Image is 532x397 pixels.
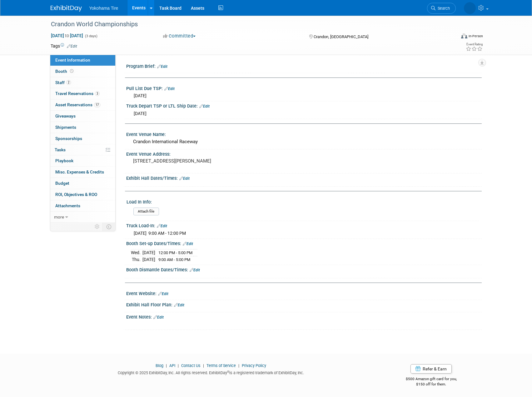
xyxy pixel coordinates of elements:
[381,382,482,387] div: $150 off for them.
[126,221,482,229] div: Truck Load-In:
[126,173,482,182] div: Exhibit Hall Dates/Times:
[55,158,73,163] span: Playbook
[55,125,76,130] span: Shipments
[401,3,430,14] a: Search
[55,169,104,174] span: Misc. Expenses & Credits
[54,214,64,219] span: more
[206,363,236,368] a: Terms of Service
[50,111,115,122] a: Giveaways
[161,33,198,39] button: Committed
[69,69,75,73] span: Booth not reserved yet
[67,44,77,48] a: Edit
[50,189,115,200] a: ROI, Objectives & ROO
[131,137,477,147] div: Crandon International Raceway
[183,242,193,246] a: Edit
[50,77,115,88] a: Staff2
[55,192,97,197] span: ROI, Objectives & ROO
[102,223,115,231] td: Toggle Event Tabs
[438,3,476,10] img: GEOFF DUNIVIN
[50,133,115,144] a: Sponsorships
[50,200,115,211] a: Attachments
[174,303,184,307] a: Edit
[50,212,115,223] a: more
[55,147,66,152] span: Tasks
[126,239,482,247] div: Booth Set-up Dates/Times:
[84,34,97,38] span: (3 days)
[49,19,446,30] div: Crandon World Championships
[142,249,155,256] td: [DATE]
[55,91,100,96] span: Travel Reservations
[169,363,175,368] a: API
[51,5,82,12] img: ExhibitDay
[158,250,192,255] span: 12:00 PM - 5:00 PM
[468,34,483,38] div: In-Person
[131,249,142,256] td: Wed.
[410,6,424,11] span: Search
[158,292,168,296] a: Edit
[55,203,80,208] span: Attachments
[126,101,482,109] div: Truck Depart TSP or LTL Ship Date:
[50,66,115,77] a: Booth
[55,69,75,74] span: Booth
[126,84,482,92] div: Pull List Due TSP:
[410,364,452,374] a: Refer & Earn
[134,93,147,98] span: [DATE]
[94,103,100,107] span: 17
[156,363,163,368] a: Blog
[142,256,155,263] td: [DATE]
[50,178,115,189] a: Budget
[126,300,482,308] div: Exhibit Hall Floor Plan:
[64,33,70,38] span: to
[55,136,82,141] span: Sponsorships
[158,257,190,262] span: 9:00 AM - 5:00 PM
[419,33,483,42] div: Event Format
[50,88,115,99] a: Travel Reservations3
[133,158,267,164] pre: [STREET_ADDRESS][PERSON_NAME]
[157,224,167,228] a: Edit
[51,43,77,49] td: Tags
[126,289,482,297] div: Event Website:
[55,102,100,107] span: Asset Reservations
[314,34,368,39] span: Crandon, [GEOGRAPHIC_DATA]
[242,363,266,368] a: Privacy Policy
[181,363,201,368] a: Contact Us
[51,369,372,376] div: Copyright © 2025 ExhibitDay, Inc. All rights reserved. ExhibitDay is a registered trademark of Ex...
[55,113,76,118] span: Giveaways
[126,149,482,157] div: Event Venue Address:
[55,58,90,63] span: Event Information
[131,256,142,263] td: Thu.
[126,130,482,138] div: Event Venue Name:
[466,43,483,46] div: Event Rating
[50,167,115,178] a: Misc. Expenses & Credits
[51,33,83,38] span: [DATE] [DATE]
[66,80,71,85] span: 2
[50,55,115,66] a: Event Information
[201,363,206,368] span: |
[126,312,482,320] div: Event Notes:
[381,372,482,387] div: $500 Amazon gift card for you,
[134,231,186,236] span: [DATE] 9:00 AM - 12:00 PM
[176,363,180,368] span: |
[164,363,168,368] span: |
[153,315,164,319] a: Edit
[89,6,118,11] span: Yokohama Tire
[199,104,210,108] a: Edit
[55,80,71,85] span: Staff
[190,268,200,272] a: Edit
[95,91,100,96] span: 3
[50,144,115,155] a: Tasks
[126,62,482,70] div: Program Brief:
[237,363,241,368] span: |
[92,223,103,231] td: Personalize Event Tab Strip
[55,181,69,186] span: Budget
[227,370,229,374] sup: ®
[134,111,147,116] span: [DATE]
[50,99,115,110] a: Asset Reservations17
[179,176,190,181] a: Edit
[164,87,175,91] a: Edit
[461,33,467,38] img: Format-Inperson.png
[126,265,482,273] div: Booth Dismantle Dates/Times:
[157,64,167,69] a: Edit
[50,155,115,166] a: Playbook
[127,197,479,205] div: Load In Info:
